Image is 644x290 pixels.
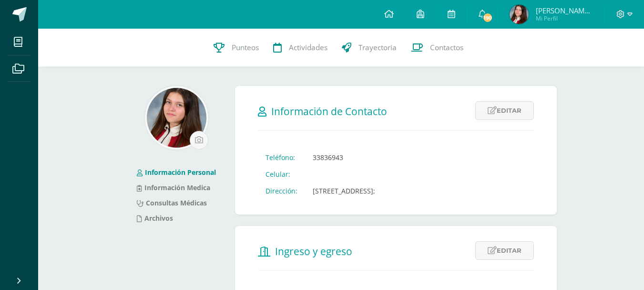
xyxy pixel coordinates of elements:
span: Información de Contacto [271,105,387,118]
a: Editar [475,241,534,260]
a: Trayectoria [335,29,404,67]
a: Editar [475,101,534,120]
a: Contactos [404,29,470,67]
td: Teléfono: [258,149,305,166]
a: Información Personal [137,168,216,177]
img: 0b72068c65fca8fc36ba7a967e62f8b0.png [147,88,206,148]
span: Mi Perfil [536,14,593,22]
span: 190 [482,12,493,23]
td: 33836943 [305,149,383,166]
a: Actividades [266,29,335,67]
span: Contactos [430,43,463,53]
img: 8289294a3f1935bf46b5215569917126.png [510,5,529,24]
a: Punteos [206,29,266,67]
a: Información Medica [137,183,210,192]
span: Actividades [289,43,327,53]
span: Trayectoria [358,43,397,53]
span: Punteos [232,43,259,53]
td: Celular: [258,166,305,183]
td: Dirección: [258,183,305,199]
span: Ingreso y egreso [275,245,352,258]
td: [STREET_ADDRESS]; [305,183,383,199]
a: Consultas Médicas [137,198,207,207]
a: Archivos [137,214,173,223]
span: [PERSON_NAME] [PERSON_NAME] [536,6,593,15]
